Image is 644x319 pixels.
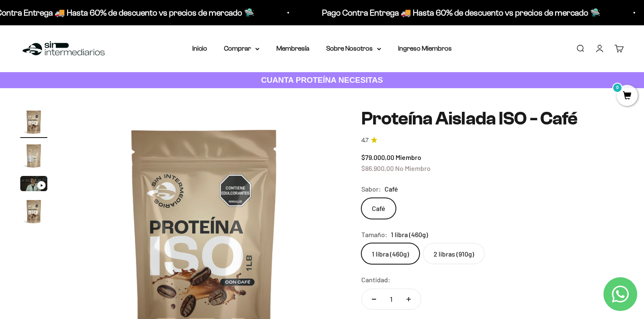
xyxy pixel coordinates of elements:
[361,136,624,145] a: 4.74.7 de 5.0 estrellas
[361,274,390,285] label: Cantidad:
[20,198,47,225] img: Proteína Aislada ISO - Café
[395,164,431,172] span: No Miembro
[361,184,381,195] legend: Sabor:
[20,198,47,227] button: Ir al artículo 4
[20,142,47,169] img: Proteína Aislada ISO - Café
[391,229,428,240] span: 1 libra (460g)
[396,289,421,309] button: Aumentar cantidad
[20,176,47,194] button: Ir al artículo 3
[361,108,624,129] h1: Proteína Aislada ISO - Café
[20,108,47,135] img: Proteína Aislada ISO - Café
[276,45,309,52] a: Membresía
[617,92,638,101] a: 0
[20,108,47,138] button: Ir al artículo 1
[20,142,47,172] button: Ir al artículo 2
[385,184,398,195] span: Café
[396,153,421,161] span: Miembro
[398,45,452,52] a: Ingreso Miembros
[612,83,622,93] mark: 0
[361,153,394,161] span: $79.000,00
[361,164,394,172] span: $86.900,00
[361,229,387,240] legend: Tamaño:
[192,45,207,52] a: Inicio
[362,289,386,309] button: Reducir cantidad
[261,76,383,84] strong: CUANTA PROTEÍNA NECESITAS
[224,43,259,54] summary: Comprar
[361,136,368,145] span: 4.7
[326,43,381,54] summary: Sobre Nosotros
[314,6,593,19] p: Pago Contra Entrega 🚚 Hasta 60% de descuento vs precios de mercado 🛸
